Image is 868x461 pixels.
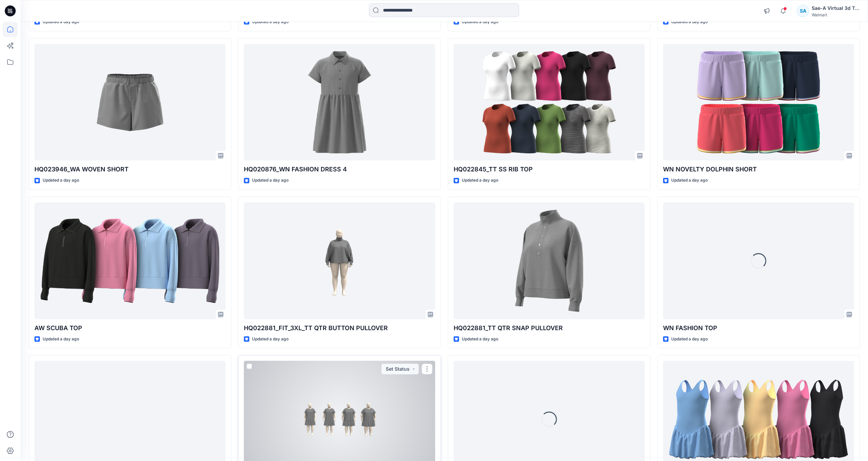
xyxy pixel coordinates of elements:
[663,323,854,333] p: WN FASHION TOP
[252,336,289,343] p: Updated a day ago
[671,336,708,343] p: Updated a day ago
[34,44,225,161] a: HQ023946_WA WOVEN SHORT
[462,177,498,184] p: Updated a day ago
[671,177,708,184] p: Updated a day ago
[252,177,289,184] p: Updated a day ago
[244,323,435,333] p: HQ022881_FIT_3XL_TT QTR BUTTON PULLOVER
[252,18,289,26] p: Updated a day ago
[663,44,854,161] a: WN NOVELTY DOLPHIN SHORT
[671,18,708,26] p: Updated a day ago
[34,202,225,319] a: AW SCUBA TOP
[454,323,645,333] p: HQ022881_TT QTR SNAP PULLOVER
[244,44,435,161] a: HQ020876_WN FASHION DRESS 4
[43,336,79,343] p: Updated a day ago
[812,12,859,17] div: Walmart
[43,177,79,184] p: Updated a day ago
[462,336,498,343] p: Updated a day ago
[462,18,498,26] p: Updated a day ago
[244,202,435,319] a: HQ022881_FIT_3XL_TT QTR BUTTON PULLOVER
[34,165,225,174] p: HQ023946_WA WOVEN SHORT
[34,323,225,333] p: AW SCUBA TOP
[454,165,645,174] p: HQ022845_TT SS RIB TOP
[244,165,435,174] p: HQ020876_WN FASHION DRESS 4
[797,5,809,17] div: SA
[454,202,645,319] a: HQ022881_TT QTR SNAP PULLOVER
[454,44,645,161] a: HQ022845_TT SS RIB TOP
[812,4,859,12] div: Sae-A Virtual 3d Team
[663,165,854,174] p: WN NOVELTY DOLPHIN SHORT
[43,18,79,26] p: Updated a day ago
